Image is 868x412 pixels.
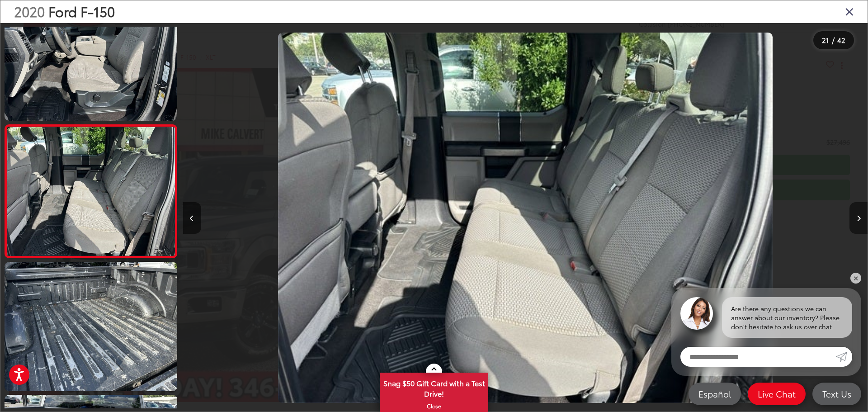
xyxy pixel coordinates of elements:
span: / [831,37,835,43]
span: 2020 [14,1,45,21]
span: Text Us [818,388,856,399]
span: Snag $50 Gift Card with a Test Drive! [381,374,487,401]
div: 2020 Ford F-150 XLT 20 [183,33,868,403]
img: Agent profile photo [680,297,713,330]
img: 2020 Ford F-150 XLT [5,127,176,256]
span: Español [694,388,736,399]
span: 42 [837,35,845,45]
img: 2020 Ford F-150 XLT [3,260,179,393]
span: Live Chat [753,388,800,399]
a: Live Chat [748,383,806,405]
a: Submit [836,347,852,367]
a: Text Us [812,383,861,405]
span: Ford F-150 [48,1,115,21]
span: 21 [822,35,829,45]
button: Previous image [183,202,201,234]
i: Close gallery [845,5,854,17]
input: Enter your message [680,347,836,367]
button: Next image [849,202,868,234]
a: Español [689,383,741,405]
img: 2020 Ford F-150 XLT [278,33,772,403]
div: Are there any questions we can answer about our inventory? Please don't hesitate to ask us over c... [722,297,852,338]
